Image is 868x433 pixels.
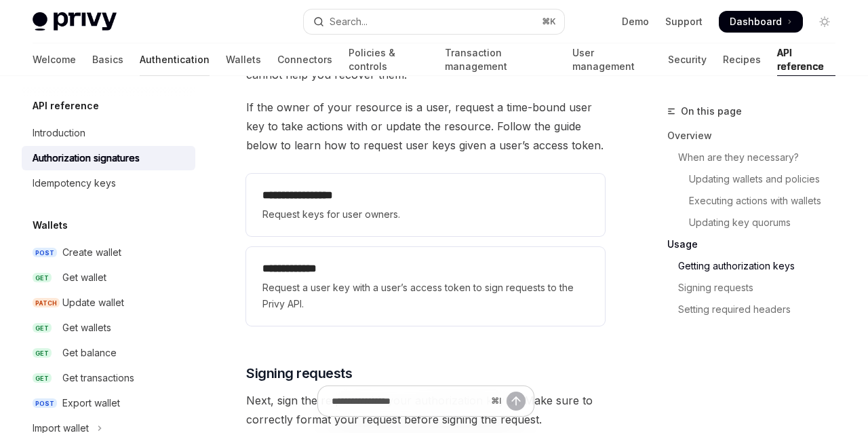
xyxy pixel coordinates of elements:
div: Export wallet [62,395,120,411]
a: Recipes [723,43,761,76]
a: Basics [92,43,123,76]
a: Connectors [277,43,332,76]
span: POST [33,248,57,258]
span: GET [33,323,52,333]
div: Introduction [33,125,85,141]
a: GETGet transactions [22,366,195,390]
a: User management [572,43,651,76]
a: Executing actions with wallets [667,190,846,212]
a: API reference [777,43,835,76]
span: GET [33,348,52,358]
input: Ask a question... [332,386,486,416]
img: light logo [33,12,117,31]
a: Transaction management [445,43,556,76]
div: Search... [330,14,368,30]
button: Toggle dark mode [814,11,835,33]
a: Authorization signatures [22,146,195,170]
a: Wallets [226,43,261,76]
span: PATCH [33,298,60,308]
a: Authentication [140,43,210,76]
a: PATCHUpdate wallet [22,290,195,315]
a: Setting required headers [667,299,846,320]
span: Request a user key with a user’s access token to sign requests to the Privy API. [262,280,589,312]
a: GETGet balance [22,341,195,365]
a: Usage [667,233,846,255]
span: Signing requests [246,364,352,383]
a: POSTCreate wallet [22,240,195,265]
button: Open search [304,10,564,34]
a: Idempotency keys [22,171,195,195]
div: Update wallet [62,295,124,311]
a: Dashboard [719,11,803,33]
a: Welcome [33,43,76,76]
span: On this page [681,103,742,119]
a: Updating wallets and policies [667,168,846,190]
a: Updating key quorums [667,212,846,233]
div: Get transactions [62,370,134,386]
a: Introduction [22,121,195,145]
div: Idempotency keys [33,175,116,191]
span: ⌘ K [542,16,556,27]
span: If the owner of your resource is a user, request a time-bound user key to take actions with or up... [246,98,605,155]
span: GET [33,373,52,383]
span: Dashboard [730,15,782,29]
a: Security [668,43,707,76]
span: POST [33,398,57,409]
h5: Wallets [33,217,68,233]
a: Signing requests [667,277,846,299]
h5: API reference [33,98,99,114]
span: Request keys for user owners. [262,206,589,223]
div: Get wallets [62,320,111,336]
a: Support [665,15,703,29]
a: **** **** ***Request a user key with a user’s access token to sign requests to the Privy API. [246,247,605,326]
a: Getting authorization keys [667,255,846,277]
a: Demo [622,15,649,29]
button: Send message [507,392,526,411]
a: When are they necessary? [667,147,846,168]
a: Overview [667,125,846,147]
div: Create wallet [62,244,121,261]
a: Policies & controls [349,43,429,76]
a: GETGet wallets [22,316,195,340]
span: GET [33,273,52,283]
div: Get wallet [62,269,106,286]
div: Authorization signatures [33,150,140,166]
a: GETGet wallet [22,265,195,290]
a: POSTExport wallet [22,391,195,415]
div: Get balance [62,345,117,361]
